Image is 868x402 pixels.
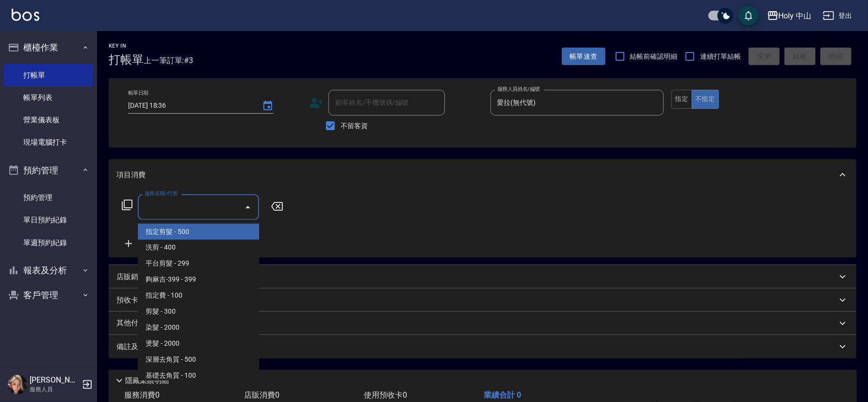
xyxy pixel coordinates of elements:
[630,51,678,62] span: 結帳前確認明細
[240,200,256,215] button: Close
[125,376,169,386] p: 隱藏業績明細
[12,9,39,21] img: Logo
[109,335,856,358] div: 備註及來源
[256,94,279,117] button: Choose date, selected date is 2025-08-10
[4,158,93,183] button: 預約管理
[138,352,259,368] span: 深層去角質 - 500
[763,6,816,26] button: Holy 中山
[244,390,279,400] span: 店販消費 0
[138,288,259,304] span: 指定費 - 100
[671,90,692,109] button: 指定
[341,121,368,131] span: 不留客資
[4,258,93,283] button: 報表及分析
[138,304,259,320] span: 剪髮 - 300
[497,85,540,93] label: 服務人員姓名/編號
[109,53,144,67] h3: 打帳單
[4,186,93,209] a: 預約管理
[739,6,758,25] button: save
[138,240,259,256] span: 洗剪 - 400
[484,390,521,400] span: 業績合計 0
[4,86,93,109] a: 帳單列表
[128,89,148,97] label: 帳單日期
[138,336,259,352] span: 燙髮 - 2000
[138,224,259,240] span: 指定剪髮 - 500
[30,375,79,385] h5: [PERSON_NAME]
[116,295,153,305] p: 預收卡販賣
[138,272,259,288] span: 夠麻吉-399 - 399
[144,54,194,67] span: 上一筆訂單:#3
[779,10,812,22] div: Holy 中山
[4,109,93,131] a: 營業儀表板
[4,232,93,254] a: 單週預約紀錄
[562,48,606,66] button: 帳單速查
[138,320,259,336] span: 染髮 - 2000
[109,312,856,335] div: 其他付款方式
[109,288,856,312] div: 預收卡販賣
[116,342,153,352] p: 備註及來源
[138,256,259,272] span: 平台剪髮 - 299
[109,43,144,49] h2: Key In
[4,64,93,86] a: 打帳單
[109,265,856,288] div: 店販銷售
[4,35,93,60] button: 櫃檯作業
[138,368,259,384] span: 基礎去角質 - 100
[116,272,146,282] p: 店販銷售
[8,375,27,394] img: Person
[4,283,93,308] button: 客戶管理
[4,131,93,153] a: 現場電腦打卡
[819,7,856,25] button: 登出
[124,390,160,400] span: 服務消費 0
[116,170,146,180] p: 項目消費
[128,98,252,114] input: YYYY/MM/DD hh:mm
[30,385,79,394] p: 服務人員
[116,318,165,329] p: 其他付款方式
[4,209,93,231] a: 單日預約紀錄
[109,159,856,190] div: 項目消費
[700,51,741,62] span: 連續打單結帳
[692,90,719,109] button: 不指定
[364,390,407,400] span: 使用預收卡 0
[145,190,177,197] label: 服務名稱/代號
